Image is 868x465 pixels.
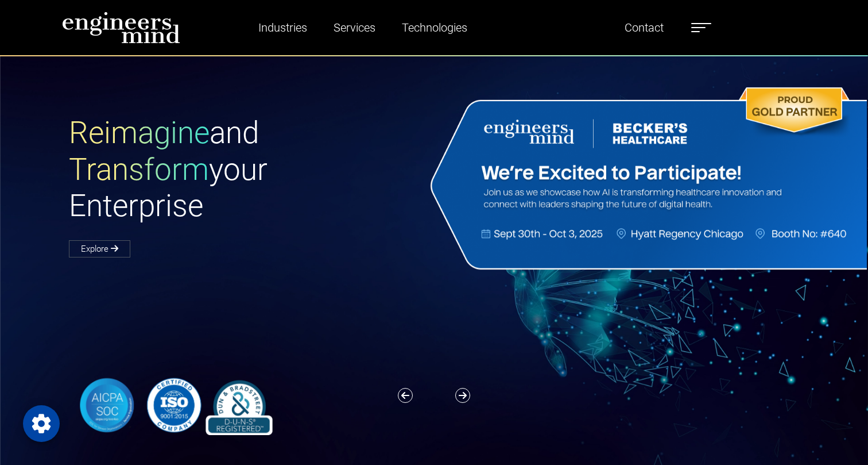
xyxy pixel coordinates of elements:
[426,84,867,273] img: Website Banner
[620,14,668,41] a: Contact
[69,115,434,225] h1: and your Enterprise
[69,152,209,187] span: Transform
[69,375,278,435] img: banner-logo
[254,14,312,41] a: Industries
[397,14,472,41] a: Technologies
[69,115,210,151] span: Reimagine
[69,240,130,258] a: Explore
[329,14,380,41] a: Services
[62,11,180,44] img: logo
